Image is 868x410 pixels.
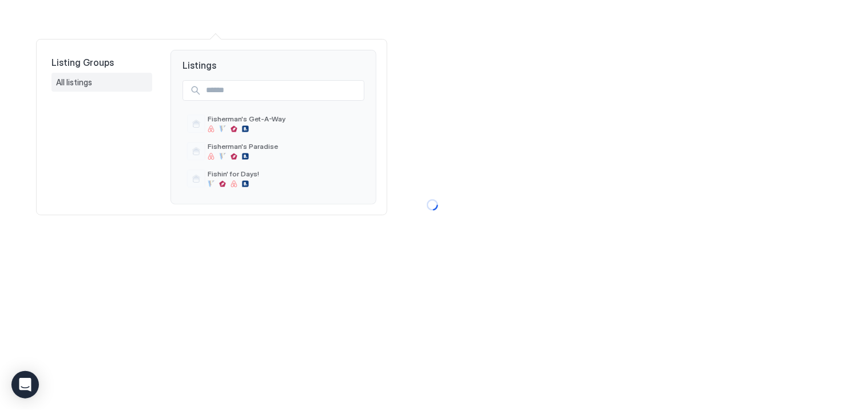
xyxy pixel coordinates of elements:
span: Listing Groups [51,57,152,68]
span: All listings [56,77,94,88]
div: Open Intercom Messenger [11,371,39,399]
span: Fisherman's Get-A-Way [208,115,360,123]
span: Fisherman's Paradise [208,142,360,151]
span: Fishin' for Days! [208,169,360,178]
span: Listings [171,50,376,71]
input: Input Field [201,81,364,100]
